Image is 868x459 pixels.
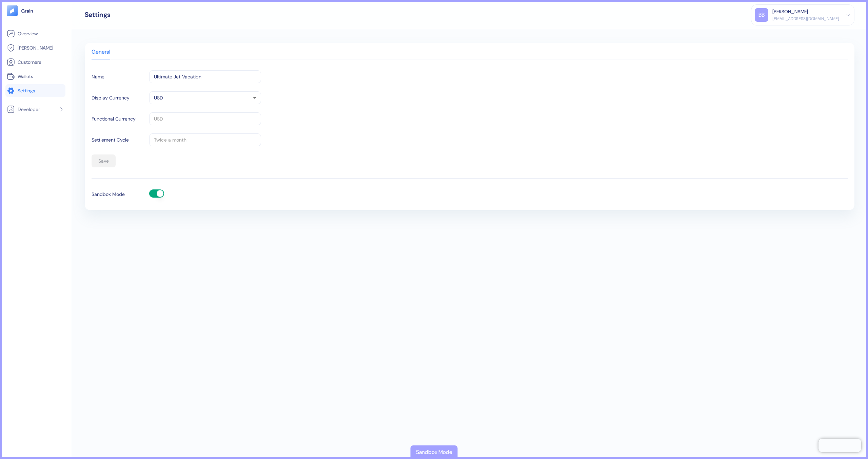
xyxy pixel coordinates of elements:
[18,73,33,80] span: Wallets
[7,58,64,66] a: Customers
[92,94,130,102] label: Display Currency
[7,44,64,52] a: [PERSON_NAME]
[7,72,64,80] a: Wallets
[18,87,35,94] span: Settings
[818,439,861,452] iframe: Chatra live chat
[772,8,808,15] div: [PERSON_NAME]
[92,50,110,59] div: General
[18,30,38,37] span: Overview
[149,91,261,104] div: USD
[7,30,64,38] a: Overview
[92,136,129,144] label: Settlement Cycle
[92,73,104,80] label: Name
[772,16,839,22] div: [EMAIL_ADDRESS][DOMAIN_NAME]
[416,448,452,456] div: Sandbox Mode
[92,115,136,123] label: Functional Currency
[755,8,768,22] div: BB
[18,106,40,113] span: Developer
[92,191,125,198] label: Sandbox Mode
[18,44,53,51] span: [PERSON_NAME]
[7,87,64,95] a: Settings
[85,11,111,18] div: Settings
[7,5,18,16] img: logo-tablet-V2.svg
[18,59,41,66] span: Customers
[21,8,34,13] img: logo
